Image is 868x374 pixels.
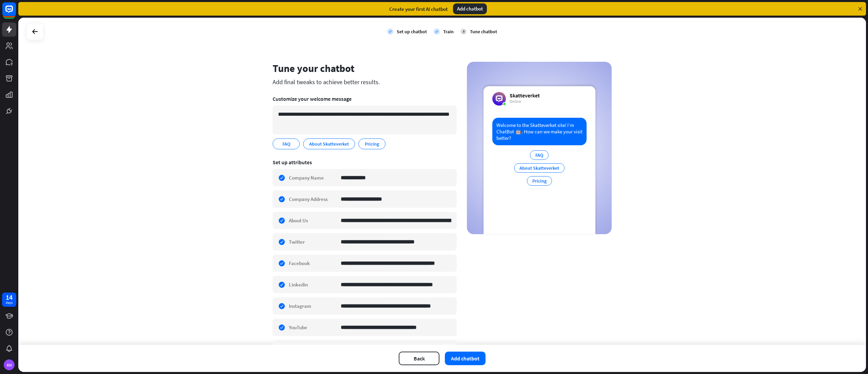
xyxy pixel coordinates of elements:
[530,150,549,160] div: FAQ
[460,29,467,35] div: 3
[5,3,26,23] button: Open LiveChat chat widget
[309,140,350,148] span: About Skatteverket
[273,78,457,86] div: Add final tweaks to achieve better results.
[510,92,540,99] div: Skatteverket
[510,99,540,104] div: Online
[434,29,440,35] i: check
[492,118,587,145] div: Welcome to the Skatteverket site! I’m ChatBot 🤖. How can we make your visit better?
[2,293,16,307] a: 14 days
[443,29,454,35] div: Train
[470,29,497,35] div: Tune chatbot
[445,352,486,365] button: Add chatbot
[282,140,291,148] span: FAQ
[6,300,13,305] div: days
[527,176,552,186] div: Pricing
[4,359,15,370] div: KH
[387,29,393,35] i: check
[273,95,457,102] div: Customize your welcome message
[399,352,439,365] button: Back
[397,29,427,35] div: Set up chatbot
[273,62,457,75] div: Tune your chatbot
[514,163,565,173] div: About Skatteverket
[364,140,380,148] span: Pricing
[389,6,448,12] div: Create your first AI chatbot
[273,159,457,166] div: Set up attributes
[6,294,13,300] div: 14
[453,3,487,14] div: Add chatbot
